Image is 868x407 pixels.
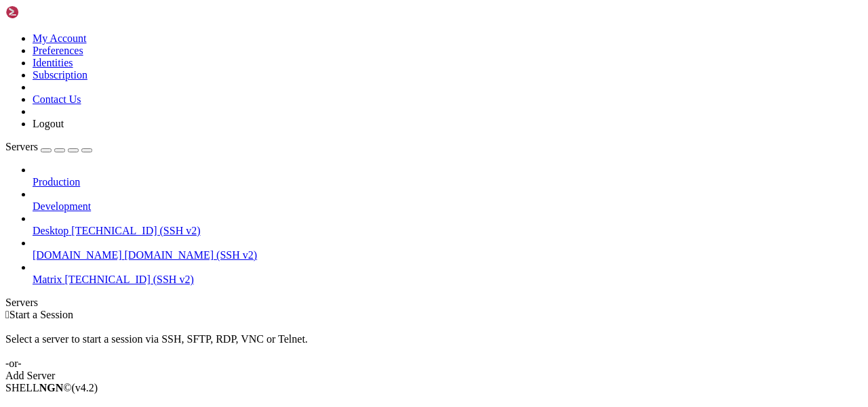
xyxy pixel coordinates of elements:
[5,297,863,309] div: Servers
[5,382,98,393] span: SHELL ©
[33,69,87,81] a: Subscription
[33,57,73,68] a: Identities
[5,141,92,152] a: Servers
[33,118,64,129] a: Logout
[33,225,68,236] span: Desktop
[5,309,9,320] span: 
[33,225,863,237] a: Desktop [TECHNICAL_ID] (SSH v2)
[125,249,258,261] span: [DOMAIN_NAME] (SSH v2)
[71,225,200,236] span: [TECHNICAL_ID] (SSH v2)
[33,274,62,285] span: Matrix
[33,249,863,261] a: [DOMAIN_NAME] [DOMAIN_NAME] (SSH v2)
[33,93,81,105] a: Contact Us
[33,33,87,44] a: My Account
[33,164,863,188] li: Production
[33,176,863,188] a: Production
[39,382,64,393] b: NGN
[33,176,80,188] span: Production
[33,200,863,213] a: Development
[33,188,863,213] li: Development
[72,382,98,393] span: 4.2.0
[5,370,863,382] div: Add Server
[33,249,122,261] span: [DOMAIN_NAME]
[65,274,194,285] span: [TECHNICAL_ID] (SSH v2)
[33,274,863,286] a: Matrix [TECHNICAL_ID] (SSH v2)
[33,200,91,212] span: Development
[9,309,73,320] span: Start a Session
[5,5,83,19] img: Shellngn
[33,261,863,286] li: Matrix [TECHNICAL_ID] (SSH v2)
[33,213,863,237] li: Desktop [TECHNICAL_ID] (SSH v2)
[33,237,863,261] li: [DOMAIN_NAME] [DOMAIN_NAME] (SSH v2)
[5,321,863,370] div: Select a server to start a session via SSH, SFTP, RDP, VNC or Telnet. -or-
[5,141,38,152] span: Servers
[33,45,83,56] a: Preferences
